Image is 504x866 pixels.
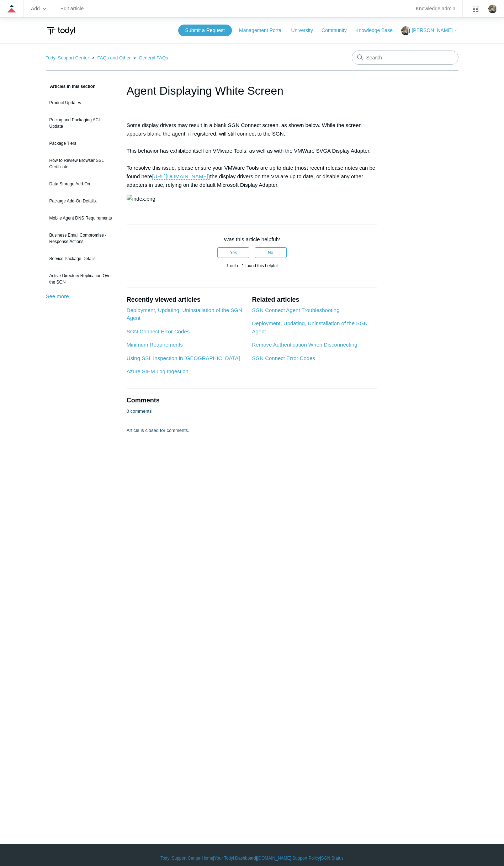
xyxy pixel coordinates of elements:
[152,173,210,180] a: [URL][DOMAIN_NAME])
[46,84,96,89] span: Articles in this section
[46,855,458,861] div: | | | |
[416,7,455,11] a: Knowledge admin
[46,24,76,37] img: Todyl Support Center Help Center home page
[217,247,249,258] button: This article was helpful
[239,27,290,34] a: Management Portal
[322,27,354,34] a: Community
[160,855,213,861] a: Todyl Support Center Home
[257,855,291,861] a: [DOMAIN_NAME]
[127,307,242,321] a: Deployment, Updating, Uninstallation of the SGN Agent
[252,342,357,348] a: Remove Authentication When Disconnecting
[178,25,232,36] a: Submit a Request
[127,82,378,99] h1: Agent Displaying White Screen
[291,27,320,34] a: University
[46,228,116,248] a: Business Email Compromise - Response Actions
[46,194,116,208] a: Package Add-On Details.
[127,295,245,305] h2: Recently viewed articles
[214,855,256,861] a: Your Todyl Dashboard
[226,263,277,268] span: 1 out of 1 found this helpful
[252,320,367,334] a: Deployment, Updating, Uninstallation of the SGN Agent
[46,269,116,289] a: Active Directory Replication Over the SGN
[46,252,116,265] a: Service Package Details
[46,177,116,191] a: Data Storage Add-On
[127,368,189,374] a: Azure SIEM Log Ingestion
[46,55,89,60] a: Todyl Support Center
[127,328,190,334] a: SGN Connect Error Codes
[46,211,116,225] a: Mobile Agent DNS Requirements
[46,137,116,150] a: Package Tiers
[46,55,91,60] li: Todyl Support Center
[127,408,152,415] p: 0 comments
[127,427,189,434] p: Article is closed for comments.
[355,27,400,34] a: Knowledge Base
[412,27,452,33] span: [PERSON_NAME]
[488,5,497,13] zd-hc-trigger: Click your profile icon to open the profile menu
[46,96,116,110] a: Product Updates
[46,154,116,174] a: How to Review Browser SSL Certificate
[139,55,168,60] a: General FAQs
[127,396,378,405] h2: Comments
[127,342,183,348] a: Minimum Requirements
[352,51,458,65] input: Search
[488,5,497,13] img: user avatar
[127,355,240,361] a: Using SSL Inspection in [GEOGRAPHIC_DATA]
[252,355,315,361] a: SGN Connect Error Codes
[255,247,287,258] button: This article was not helpful
[292,855,320,861] a: Support Policy
[90,55,132,60] li: FAQs and Other
[97,55,131,60] a: FAQs and Other
[224,236,280,242] span: Was this article helpful?
[60,7,84,11] a: Edit article
[321,855,344,861] a: SGN Status
[252,295,377,305] h2: Related articles
[127,195,155,203] img: index.png
[132,55,168,60] li: General FAQs
[127,121,378,189] p: Some display drivers may result in a blank SGN Connect screen, as shown below. While the screen a...
[31,7,46,11] zd-hc-trigger: Add
[46,113,116,133] a: Pricing and Packaging ACL Update
[46,293,69,299] a: See more
[252,307,339,313] a: SGN Connect Agent Troubleshooting
[401,26,458,35] button: [PERSON_NAME]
